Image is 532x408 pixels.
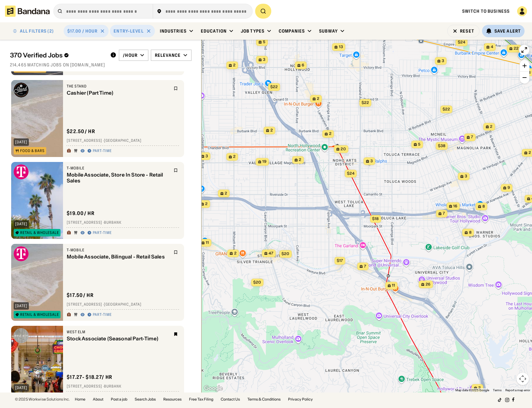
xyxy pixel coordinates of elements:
span: 3 [465,174,467,179]
div: $ 17.27 - $18.27 / hr [67,374,112,380]
div: © 2025 Workwise Solutions Inc. [15,397,70,401]
div: Subway [319,28,338,34]
span: 2 [234,251,237,256]
div: $ 19.00 / hr [67,210,95,217]
span: 3 [442,58,444,64]
span: 2 [478,385,481,391]
span: $22 [442,107,450,111]
div: $ 17.50 / hr [67,292,94,298]
span: $18 [372,216,379,221]
span: 7 [364,264,366,269]
span: $22 [270,84,277,89]
span: 2 [205,201,208,207]
img: T-Mobile logo [14,246,29,261]
div: Mobile Associate, Bilingual - Retail Sales [67,254,170,260]
a: Open this area in Google Maps (opens a new window) [203,384,223,392]
img: The Stand logo [14,83,29,97]
div: ALL FILTERS (2) [20,29,54,33]
div: grid [10,71,192,392]
img: west elm logo [14,328,29,343]
span: 2 [490,124,493,129]
div: [DATE] [15,304,27,308]
div: 370 Verified Jobs [10,52,105,59]
a: Terms & Conditions [247,397,281,401]
a: About [93,397,103,401]
span: $20 [282,251,289,256]
div: [DATE] [15,140,27,144]
span: 2 [299,157,301,163]
span: 3 [263,57,265,62]
div: T-Mobile [67,248,170,253]
span: 8 [482,204,485,209]
span: 19 [262,159,266,164]
span: 11 [392,283,395,288]
span: 9 [507,185,510,191]
span: 16 [453,204,457,209]
span: 2 [225,191,227,196]
div: Cashier (Part Time) [67,90,170,96]
span: 5 [418,142,421,147]
div: $ 22.50 / hr [67,128,95,135]
span: Map data ©2025 Google [455,388,489,392]
span: 13 [339,44,343,50]
div: Part-time [93,149,112,154]
div: Job Types [241,28,264,34]
div: The Stand [67,84,170,89]
a: Post a job [111,397,127,401]
span: 7 [471,135,473,140]
span: 20 [340,146,346,152]
span: 2 [529,150,531,155]
span: $38 [438,143,445,148]
span: 3 [370,159,373,164]
span: 2 [317,96,319,101]
span: 47 [268,251,273,256]
div: Mobile Associate, Store In Store - Retail Sales [67,172,170,184]
a: Resources [163,397,182,401]
img: T-Mobile logo [14,164,29,179]
div: [DATE] [15,222,27,226]
span: 6 [302,63,304,68]
a: Search Jobs [135,397,156,401]
span: $20 [253,280,261,285]
span: 11 [206,240,209,245]
a: Contact Us [221,397,240,401]
span: $17 [336,258,343,263]
div: Entry-Level [114,28,143,34]
div: Food & Bars [20,149,45,153]
div: Education [201,28,227,34]
div: Save Alert [494,28,521,34]
span: 3 [205,154,208,159]
div: Reset [460,29,474,33]
img: Google [203,384,223,392]
div: /hour [123,52,138,58]
div: Part-time [93,231,112,235]
div: Stock Associate (Seasonal Part-Time) [67,336,170,342]
img: Bandana logotype [5,6,50,17]
div: [DATE] [15,386,27,390]
div: [STREET_ADDRESS] · [GEOGRAPHIC_DATA] [67,302,180,307]
div: [STREET_ADDRESS] · Burbank [67,384,180,389]
div: Part-time [93,312,112,317]
span: $24 [347,171,354,176]
span: $24 [458,40,465,44]
span: 7 [443,211,445,216]
div: Companies [279,28,305,34]
span: $22 [361,100,369,105]
div: 214,465 matching jobs on [DOMAIN_NAME] [10,62,192,68]
button: Map camera controls [516,373,529,385]
div: T-Mobile [67,166,170,171]
span: 8 [469,230,471,235]
a: Home [75,397,85,401]
span: 2 [329,131,331,137]
div: [STREET_ADDRESS] · Burbank [67,220,180,225]
div: Relevance [155,52,181,58]
a: Switch to Business [462,8,510,14]
span: 2 [233,154,236,159]
div: west elm [67,330,170,334]
span: 22 [514,46,519,51]
a: Privacy Policy [288,397,313,401]
a: Terms (opens in new tab) [493,388,502,392]
div: [STREET_ADDRESS] · [GEOGRAPHIC_DATA] [67,138,180,143]
span: 5 [263,39,265,45]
